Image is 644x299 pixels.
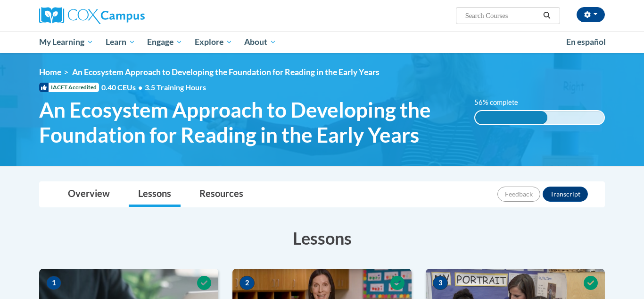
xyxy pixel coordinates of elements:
[543,187,588,202] button: Transcript
[239,276,255,290] span: 2
[244,36,276,48] span: About
[464,10,540,21] input: Search Courses
[138,83,142,92] span: •
[39,67,61,77] a: Home
[475,111,547,124] div: 56% complete
[560,32,612,52] a: En español
[39,36,93,48] span: My Learning
[101,82,145,93] span: 0.40 CEUs
[145,83,206,92] span: 3.5 Training Hours
[39,97,460,147] span: An Ecosystem Approach to Developing the Foundation for Reading in the Early Years
[99,31,141,53] a: Learn
[497,187,540,202] button: Feedback
[39,226,605,250] h3: Lessons
[239,31,283,53] a: About
[577,7,605,22] button: Account Settings
[39,83,99,92] span: IACET Accredited
[195,36,232,48] span: Explore
[474,97,528,108] label: 56% complete
[39,7,145,24] img: Cox Campus
[540,10,554,21] button: Search
[141,31,189,53] a: Engage
[129,182,181,207] a: Lessons
[106,36,135,48] span: Learn
[190,182,253,207] a: Resources
[147,36,182,48] span: Engage
[72,67,380,77] span: An Ecosystem Approach to Developing the Foundation for Reading in the Early Years
[46,276,61,290] span: 1
[566,37,606,47] span: En español
[39,7,218,24] a: Cox Campus
[33,31,99,53] a: My Learning
[58,182,119,207] a: Overview
[433,276,448,290] span: 3
[25,31,619,53] div: Main menu
[189,31,239,53] a: Explore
